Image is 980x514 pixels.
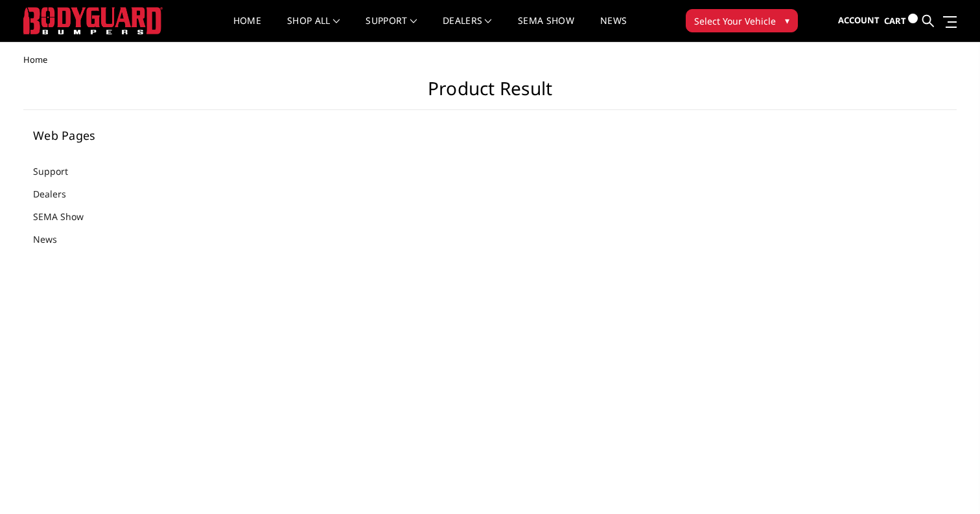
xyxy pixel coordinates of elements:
[838,14,880,26] span: Account
[443,16,492,41] a: Dealers
[518,16,574,41] a: SEMA Show
[884,15,906,27] span: Cart
[33,232,73,246] a: News
[785,14,789,27] span: ▾
[287,16,340,41] a: shop all
[366,16,417,41] a: Support
[884,3,918,39] a: Cart
[33,187,82,201] a: Dealers
[33,210,100,223] a: SEMA Show
[23,7,163,34] img: BODYGUARD BUMPERS
[33,164,84,178] a: Support
[694,14,776,28] span: Select Your Vehicle
[33,129,191,141] h5: Web Pages
[233,16,261,41] a: Home
[23,54,47,65] span: Home
[686,9,798,32] button: Select Your Vehicle
[23,78,957,110] h1: Product Result
[838,3,880,38] a: Account
[600,16,627,41] a: News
